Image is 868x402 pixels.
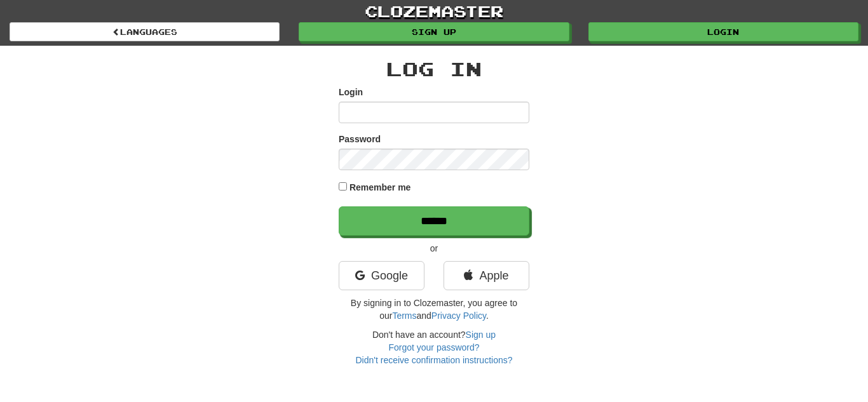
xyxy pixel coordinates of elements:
a: Terms [392,311,416,321]
label: Remember me [349,181,411,194]
label: Login [339,86,363,98]
a: Login [588,22,858,41]
div: Don't have an account? [339,328,529,366]
a: Sign up [299,22,569,41]
a: Forgot your password? [388,342,479,352]
a: Apple [444,261,529,290]
p: or [339,242,529,255]
a: Sign up [466,330,496,340]
h2: Log In [339,58,529,79]
a: Didn't receive confirmation instructions? [355,355,512,365]
a: Privacy Policy [431,311,486,321]
a: Google [339,261,424,290]
label: Password [339,133,381,145]
a: Languages [10,22,280,41]
p: By signing in to Clozemaster, you agree to our and . [339,297,529,322]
